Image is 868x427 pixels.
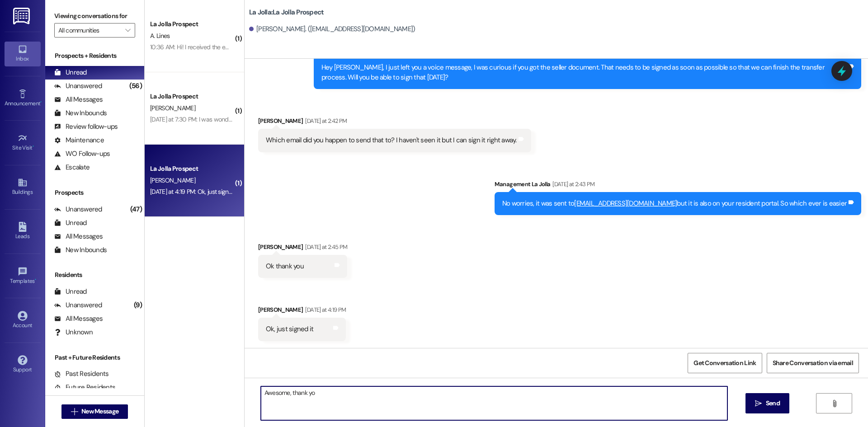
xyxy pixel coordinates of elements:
[54,136,104,145] div: Maintenance
[45,353,144,362] div: Past + Future Residents
[745,393,789,413] button: Send
[54,218,87,228] div: Unread
[495,179,861,192] div: Management La Jolla
[54,205,102,214] div: Unanswered
[54,95,103,104] div: All Messages
[266,324,314,334] div: Ok, just signed it
[574,199,677,208] a: [EMAIL_ADDRESS][DOMAIN_NAME]
[150,92,234,101] div: La Jolla Prospect
[150,19,234,29] div: La Jolla Prospect
[5,131,41,155] a: Site Visit •
[150,188,240,196] div: [DATE] at 4:19 PM: Ok, just signed it
[45,51,144,61] div: Prospects + Residents
[35,277,36,283] span: •
[33,143,34,150] span: •
[54,122,118,131] div: Review follow-ups
[831,400,838,407] i: 
[54,314,103,324] div: All Messages
[5,219,41,244] a: Leads
[303,305,346,314] div: [DATE] at 4:19 PM
[303,116,347,126] div: [DATE] at 2:42 PM
[5,264,41,288] a: Templates •
[54,232,103,241] div: All Messages
[54,328,93,337] div: Unknown
[13,8,32,24] img: ResiDesk Logo
[249,24,415,34] div: [PERSON_NAME]. ([EMAIL_ADDRESS][DOMAIN_NAME])
[45,188,144,197] div: Prospects
[40,99,42,105] span: •
[303,242,347,252] div: [DATE] at 2:45 PM
[150,43,585,51] div: 10:36 AM: Hi! I received the email a few weeks ago about roommate assignments being released mid ...
[150,176,195,184] span: [PERSON_NAME]
[321,63,847,82] div: Hey [PERSON_NAME], I just left you a voice message, I was curious if you got the seller document....
[261,386,727,420] textarea: Awesome, thank yo
[54,149,110,159] div: WO Follow-ups
[54,108,107,118] div: New Inbounds
[54,81,102,91] div: Unanswered
[266,262,304,271] div: Ok thank you
[54,68,87,77] div: Unread
[150,115,468,123] div: [DATE] at 7:30 PM: I was wondering when we will have to pay for housing and what card I have on m...
[127,79,144,93] div: (56)
[150,32,170,40] span: A. Lines
[150,164,234,174] div: La Jolla Prospect
[81,407,118,416] span: New Message
[71,408,78,415] i: 
[54,300,102,310] div: Unanswered
[54,163,90,172] div: Escalate
[266,136,517,145] div: Which email did you happen to send that to? I haven't seen it but I can sign it right away.
[693,358,756,368] span: Get Conversation Link
[54,245,107,255] div: New Inbounds
[502,199,847,208] div: No worries, it was sent to but it is also on your resident portal. So which ever is easier
[773,358,853,368] span: Share Conversation via email
[150,104,195,112] span: [PERSON_NAME]
[132,298,144,312] div: (9)
[54,9,135,23] label: Viewing conversations for
[61,404,128,419] button: New Message
[58,23,121,38] input: All communities
[125,27,130,34] i: 
[54,287,87,296] div: Unread
[5,308,41,333] a: Account
[258,116,531,129] div: [PERSON_NAME]
[755,400,762,407] i: 
[54,369,109,379] div: Past Residents
[128,202,144,216] div: (47)
[54,383,115,392] div: Future Residents
[258,242,348,255] div: [PERSON_NAME]
[258,305,346,318] div: [PERSON_NAME]
[5,352,41,377] a: Support
[767,353,859,373] button: Share Conversation via email
[249,8,324,17] b: La Jolla: La Jolla Prospect
[45,270,144,280] div: Residents
[550,179,594,189] div: [DATE] at 2:43 PM
[5,42,41,66] a: Inbox
[688,353,762,373] button: Get Conversation Link
[5,175,41,199] a: Buildings
[766,399,780,408] span: Send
